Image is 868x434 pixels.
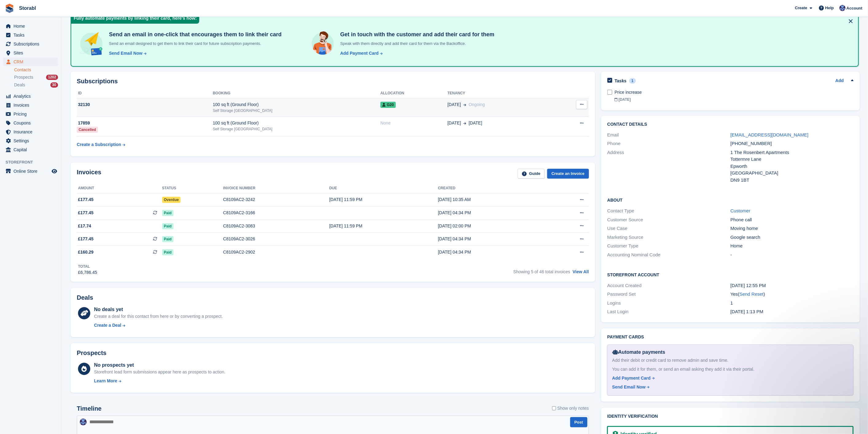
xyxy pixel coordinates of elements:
[738,291,765,297] span: ( )
[14,67,58,73] a: Contacts
[5,4,14,13] img: stora-icon-8386f47178a22dfd0bd8f6a31ec36ba5ce8667c1dd55bd0f319d3a0aa187defe.svg
[612,375,846,381] a: Add Payment Card
[438,183,547,193] th: Created
[447,101,461,108] span: [DATE]
[612,349,848,356] div: Automate payments
[94,369,225,375] div: Storefront lead form submissions appear here as prospects to action.
[77,294,93,301] h2: Deals
[162,223,173,229] span: Paid
[14,145,50,154] span: Capital
[607,225,730,232] div: Use Case
[338,50,383,57] a: Add Payment Card
[14,128,50,136] span: Insurance
[380,102,396,108] span: G20
[3,128,58,136] a: menu
[552,405,589,412] label: Show only notes
[77,120,213,126] div: 17859
[78,249,94,255] span: £160.29
[730,149,854,156] div: 1 The Rosenbert Apartments
[607,308,730,315] div: Last Login
[213,89,380,98] th: Booking
[77,405,102,412] h2: Timeline
[340,50,379,57] div: Add Payment Card
[14,22,50,30] span: Home
[730,170,854,177] div: [GEOGRAPHIC_DATA]
[612,357,848,364] div: Add their debit or credit card to remove admin and save time.
[77,139,125,150] a: Create a Subscription
[607,271,854,278] h2: Storefront Account
[338,31,494,38] h4: Get in touch with the customer and add their card for them
[223,210,329,216] div: C8109AC2-3166
[78,223,91,229] span: £17.74
[839,5,846,11] img: Tegan Ewart
[14,40,50,48] span: Subscriptions
[730,251,854,258] div: -
[607,234,730,241] div: Marketing Source
[223,249,329,255] div: C8109AC2-2902
[77,101,213,108] div: 32130
[223,236,329,242] div: C8109AC2-3026
[107,41,282,47] p: Send an email designed to get them to link their card for future subscription payments.
[17,3,38,13] a: Storabl
[607,207,730,215] div: Contact Type
[310,31,335,56] img: get-in-touch-e3e95b6451f4e49772a6039d3abdde126589d6f45a760754adfa51be33bf0f70.svg
[94,313,223,320] div: Create a deal for this contact from here or by converting a prospect.
[77,78,589,85] h2: Subscriptions
[438,210,547,216] div: [DATE] 04:34 PM
[607,251,730,258] div: Accounting Nominal Code
[3,110,58,118] a: menu
[835,77,844,85] a: Add
[847,5,862,11] span: Account
[438,223,547,229] div: [DATE] 02:00 PM
[730,208,750,213] a: Customer
[329,223,438,229] div: [DATE] 11:59 PM
[615,89,854,96] div: Price increase
[3,49,58,57] a: menu
[3,119,58,127] a: menu
[438,236,547,242] div: [DATE] 04:34 PM
[77,169,101,179] h2: Invoices
[213,126,380,132] div: Self Storage [GEOGRAPHIC_DATA]
[94,361,225,369] div: No prospects yet
[607,335,854,340] h2: Payment cards
[730,132,808,137] a: [EMAIL_ADDRESS][DOMAIN_NAME]
[730,282,854,289] div: [DATE] 12:55 PM
[615,97,854,102] div: [DATE]
[329,196,438,203] div: [DATE] 11:59 PM
[14,82,25,88] span: Deals
[213,108,380,113] div: Self Storage [GEOGRAPHIC_DATA]
[380,89,447,98] th: Allocation
[607,149,730,184] div: Address
[162,197,181,203] span: Overdue
[338,41,494,47] p: Speak with them directly and add their card for them via the Backoffice.
[46,75,58,80] div: 1202
[94,306,223,313] div: No deals yet
[78,196,94,203] span: £177.45
[213,101,380,108] div: 100 sq ft (Ground Floor)
[607,122,854,127] h2: Contact Details
[77,141,121,148] div: Create a Subscription
[94,378,117,384] div: Learn More
[447,89,553,98] th: Tenancy
[469,120,482,126] span: [DATE]
[730,163,854,170] div: Epworth
[14,136,50,145] span: Settings
[730,140,854,147] div: [PHONE_NUMBER]
[612,375,651,381] div: Add Payment Card
[518,169,545,179] a: Guide
[109,50,142,57] div: Send Email Now
[14,92,50,101] span: Analytics
[71,14,199,24] div: Fully automate payments by linking their card, here's how:
[730,291,854,298] div: Yes
[223,223,329,229] div: C8109AC2-3083
[607,414,854,419] h2: Identity verification
[607,300,730,307] div: Logins
[94,322,121,329] div: Create a Deal
[552,405,556,412] input: Show only notes
[730,234,854,241] div: Google search
[730,309,763,314] time: 2023-04-28 12:13:50 UTC
[77,127,98,133] div: Cancelled
[3,136,58,145] a: menu
[14,49,50,57] span: Sites
[795,5,807,11] span: Create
